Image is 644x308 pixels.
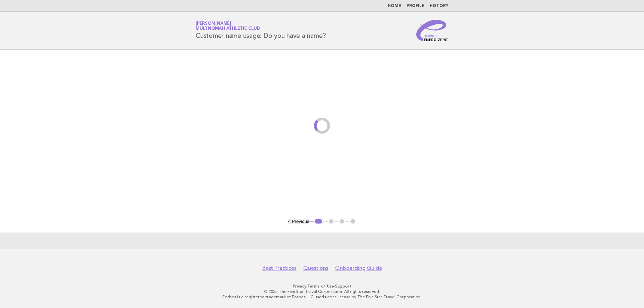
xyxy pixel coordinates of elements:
[416,20,448,41] img: Service Energizers
[196,22,326,39] h1: Customer name usage: Do you have a name?
[388,4,401,8] a: Home
[262,265,297,271] a: Best Practices
[117,289,527,294] p: © 2025 The Five Star Travel Corporation. All rights reserved.
[335,284,352,289] a: Support
[303,265,328,271] a: Questions
[196,21,260,31] a: [PERSON_NAME]Multnomah Athletic Club
[407,4,424,8] a: Profile
[430,4,448,8] a: History
[196,27,260,31] span: Multnomah Athletic Club
[293,284,306,289] a: Privacy
[335,265,382,271] a: Onboarding Guide
[307,284,334,289] a: Terms of Use
[117,294,527,300] p: Forbes is a registered trademark of Forbes LLC used under license by The Five Star Travel Corpora...
[117,284,527,289] p: · ·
